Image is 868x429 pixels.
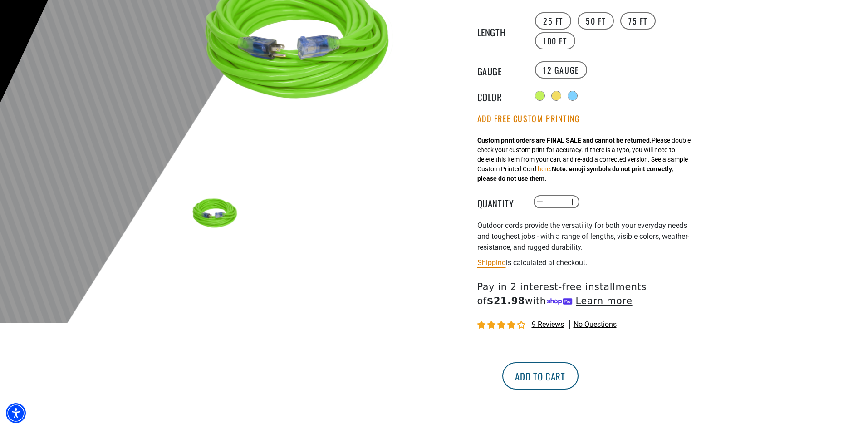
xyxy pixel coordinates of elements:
span: 9 reviews [532,320,564,329]
img: neon green [189,189,241,242]
button: Add Free Custom Printing [477,114,580,124]
legend: Gauge [477,64,523,76]
strong: Note: emoji symbols do not print correctly, please do not use them. [477,165,673,182]
div: is calculated at checkout. [477,256,700,269]
a: Shipping [477,258,506,267]
label: 50 FT [578,12,614,30]
span: Outdoor cords provide the versatility for both your everyday needs and toughest jobs - with a ran... [477,221,689,251]
label: 75 FT [620,12,656,30]
div: Accessibility Menu [6,403,26,423]
legend: Length [477,25,523,37]
label: 25 FT [535,12,571,30]
label: 100 FT [535,32,575,49]
strong: Custom print orders are FINAL SALE and cannot be returned. [477,137,652,144]
button: Add to cart [502,362,579,390]
span: No questions [574,320,617,330]
span: 4.00 stars [477,321,527,330]
label: Quantity [477,196,523,208]
button: here [538,164,550,174]
legend: Color [477,90,523,102]
div: Please double check your custom print for accuracy. If there is a typo, you will need to delete t... [477,136,691,183]
label: 12 Gauge [535,61,587,79]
